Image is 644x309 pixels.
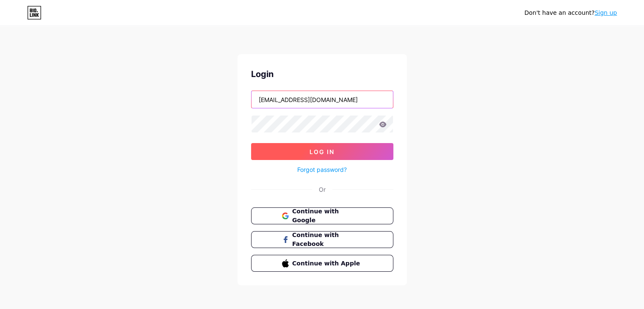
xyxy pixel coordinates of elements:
[292,259,362,268] span: Continue with Apple
[594,9,617,16] a: Sign up
[251,68,393,80] div: Login
[252,91,393,108] input: Username
[251,231,393,248] button: Continue with Facebook
[251,207,393,224] button: Continue with Google
[292,231,362,248] span: Continue with Facebook
[310,148,334,155] span: Log In
[251,143,393,160] button: Log In
[297,165,347,174] a: Forgot password?
[251,255,393,272] button: Continue with Apple
[292,207,362,225] span: Continue with Google
[524,8,617,17] div: Don't have an account?
[319,185,326,194] div: Or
